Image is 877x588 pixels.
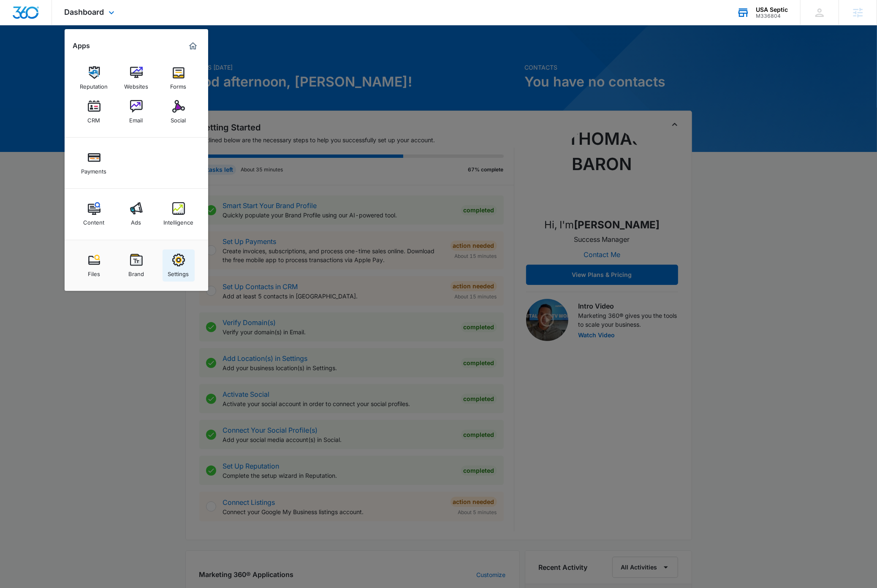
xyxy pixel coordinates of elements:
h2: Apps [73,42,90,50]
div: Email [130,113,143,124]
div: Brand [128,266,144,277]
div: Intelligence [163,215,193,226]
div: Forms [171,79,187,90]
a: Websites [120,62,152,94]
a: Intelligence [163,198,195,230]
a: Forms [163,62,195,94]
a: CRM [78,96,110,128]
div: Settings [168,266,189,277]
a: Reputation [78,62,110,94]
a: Settings [163,249,195,282]
a: Files [78,249,110,282]
div: Content [84,215,105,226]
a: Marketing 360® Dashboard [186,39,200,53]
a: Payments [78,147,110,179]
a: Email [120,96,152,128]
div: Ads [131,215,141,226]
a: Ads [120,198,152,230]
span: Dashboard [65,8,104,16]
div: Payments [81,164,107,175]
div: account id [756,13,788,19]
div: Social [171,113,186,124]
div: Reputation [80,79,108,90]
div: Files [88,266,100,277]
a: Social [163,96,195,128]
a: Content [78,198,110,230]
div: CRM [88,113,100,124]
a: Brand [120,249,152,282]
div: Websites [124,79,148,90]
div: account name [756,6,788,13]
